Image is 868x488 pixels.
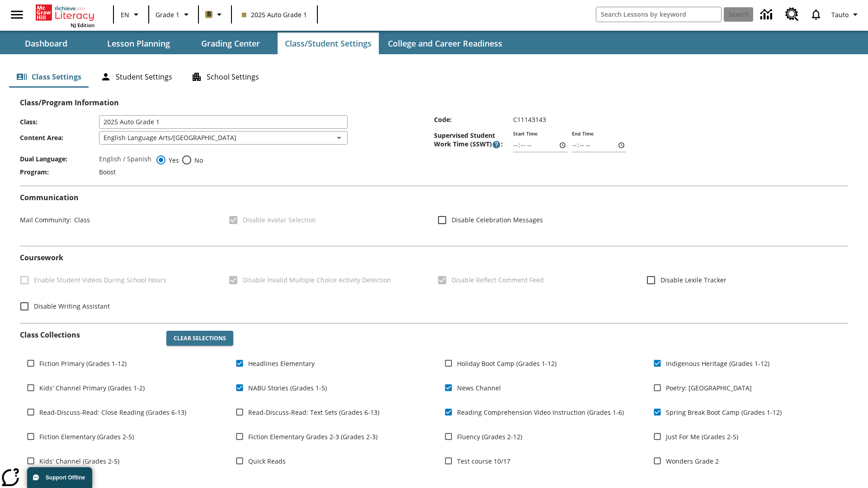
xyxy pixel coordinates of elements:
span: Code : [434,115,513,124]
div: Class Collections [20,324,848,482]
button: Language: EN, Select a language [117,6,146,23]
span: Read-Discuss-Read: Text Sets (Grades 6-13) [248,408,379,417]
span: NABU Stories (Grades 1-5) [248,383,327,393]
label: English / Spanish [99,155,151,165]
button: Lesson Planning [93,33,184,54]
div: Coursework [20,253,848,315]
span: Fiction Elementary Grades 2-3 (Grades 2-3) [248,432,377,441]
span: Fiction Elementary (Grades 2-5) [39,432,134,441]
div: Home [36,3,94,28]
span: News Channel [457,383,501,393]
span: Kids' Channel (Grades 2-5) [39,456,119,466]
a: Resource Center, Will open in new tab [780,2,804,27]
span: No [192,155,203,165]
label: Start Time [513,131,538,137]
span: Reading Comprehension Video Instruction (Grades 1-6) [457,408,624,417]
button: Grade: Grade 1, Select a grade [152,6,195,23]
span: NJ Edition [71,22,94,28]
span: Indigenous Heritage (Grades 1-12) [666,359,769,368]
span: Class [71,216,90,224]
span: Supervised Student Work Time (SSWT) : [434,131,513,149]
span: Disable Celebration Messages [452,215,543,225]
span: C11143143 [513,115,546,124]
a: Home [36,4,94,22]
button: School Settings [184,66,266,88]
button: Grading Center [185,33,276,54]
span: EN [121,10,129,19]
span: 2025 Auto Grade 1 [242,10,307,19]
h2: Course work [20,253,848,262]
span: Fluency (Grades 2-12) [457,432,522,441]
span: Spring Break Boot Camp (Grades 1-12) [666,408,782,417]
span: Content Area : [20,133,99,142]
span: Enable Student Videos During School Hours [34,275,166,285]
span: Wonders Grade 2 [666,456,719,466]
span: Mail Community : [20,216,71,224]
button: Support Offline [27,467,92,488]
span: Disable Reflect Comment Feed [452,275,544,285]
input: Class [99,115,348,129]
h2: Communication [20,193,848,202]
a: Notifications [804,3,828,26]
h2: Class Collections [20,331,159,339]
div: Class/Student Settings [9,66,859,88]
input: search field [596,7,721,22]
button: Clear Selections [166,331,233,346]
span: Just For Me (Grades 2-5) [666,432,738,441]
span: Fiction Primary (Grades 1-12) [39,359,127,368]
button: Profile/Settings [828,6,864,23]
span: Grade 1 [156,10,179,19]
button: Supervised Student Work Time is the timeframe when students can take LevelSet and when lessons ar... [492,140,501,149]
span: Disable Avatar Selection [243,215,316,225]
div: English Language Arts/[GEOGRAPHIC_DATA] [99,131,348,145]
span: Disable Lexile Tracker [660,275,726,285]
span: B [207,9,211,20]
span: Boost [99,168,116,176]
button: Open side menu [4,1,30,28]
div: Class/Program Information [20,107,848,178]
span: Test course 10/17 [457,456,510,466]
button: Dashboard [1,33,91,54]
span: Class : [20,117,99,126]
span: Quick Reads [248,456,286,466]
span: Program : [20,168,99,176]
button: Class Settings [9,66,89,88]
h2: Class/Program Information [20,99,848,107]
button: Class/Student Settings [278,33,379,54]
span: Disable Writing Assistant [34,301,110,311]
button: Boost Class color is light brown. Change class color [202,6,228,23]
span: Disable Invalid Multiple Choice Activity Detection [243,275,391,285]
button: College and Career Readiness [381,33,509,54]
a: Data Center [755,2,780,27]
span: Dual Language : [20,155,99,163]
button: Student Settings [93,66,179,88]
span: Holiday Boot Camp (Grades 1-12) [457,359,557,368]
span: Kids' Channel Primary (Grades 1-2) [39,383,145,393]
label: End Time [572,131,594,137]
span: Tauto [831,10,849,19]
div: Communication [20,193,848,239]
span: Yes [166,155,179,165]
span: Read-Discuss-Read: Close Reading (Grades 6-13) [39,408,186,417]
span: Poetry: [GEOGRAPHIC_DATA] [666,383,752,393]
span: Headlines Elementary [248,359,315,368]
span: Support Offline [46,474,85,481]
